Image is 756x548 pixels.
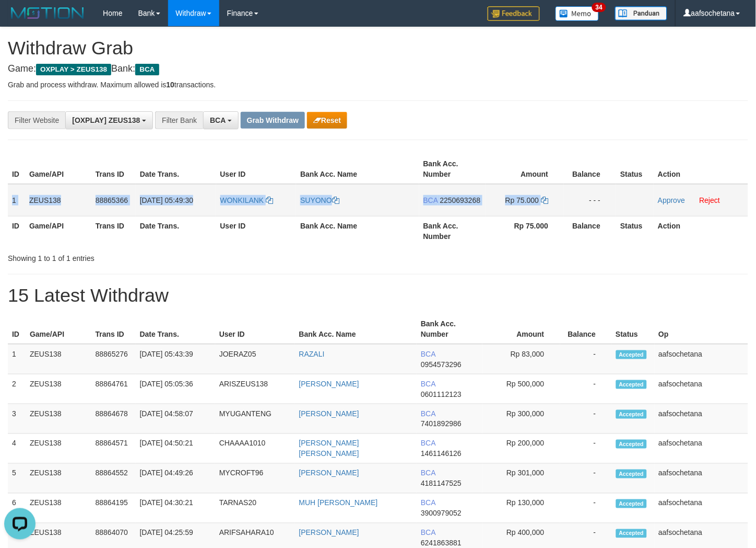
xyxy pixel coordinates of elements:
[215,344,295,374] td: JOERAZ05
[295,314,417,344] th: Bank Acc. Name
[155,111,203,129] div: Filter Bank
[136,314,215,344] th: Date Trans.
[136,434,215,464] td: [DATE] 04:50:21
[136,464,215,494] td: [DATE] 04:49:26
[421,350,435,358] span: BCA
[8,494,26,523] td: 6
[140,196,193,204] span: [DATE] 05:49:30
[615,6,667,20] img: panduan.png
[419,154,486,184] th: Bank Acc. Number
[215,464,295,494] td: MYCROFT96
[564,184,616,216] td: - - -
[440,196,481,204] span: Copy 2250693268 to clipboard
[25,184,91,216] td: ZEUS138
[8,404,26,434] td: 3
[616,216,654,246] th: Status
[482,374,560,404] td: Rp 500,000
[299,439,359,458] a: [PERSON_NAME] [PERSON_NAME]
[421,499,435,507] span: BCA
[299,469,359,477] a: [PERSON_NAME]
[136,344,215,374] td: [DATE] 05:43:39
[203,111,239,129] button: BCA
[91,434,136,464] td: 88864571
[8,344,26,374] td: 1
[26,404,91,434] td: ZEUS138
[215,494,295,523] td: TARNAS20
[423,196,438,204] span: BCA
[8,5,87,21] img: MOTION_logo.png
[421,529,435,537] span: BCA
[616,499,647,508] span: Accepted
[505,196,539,204] span: Rp 75.000
[616,154,654,184] th: Status
[91,344,136,374] td: 88865276
[91,404,136,434] td: 88864678
[700,196,720,204] a: Reject
[65,111,153,129] button: [OXPLAY] ZEUS138
[482,404,560,434] td: Rp 300,000
[8,285,748,306] h1: 15 Latest Withdraw
[299,380,359,388] a: [PERSON_NAME]
[486,216,564,246] th: Rp 75.000
[421,509,462,518] span: Copy 3900979052 to clipboard
[655,434,748,464] td: aafsochetana
[421,360,462,369] span: Copy 0954573296 to clipboard
[91,374,136,404] td: 88864761
[541,196,548,204] a: Copy 75000 to clipboard
[654,216,748,246] th: Action
[8,434,26,464] td: 4
[91,464,136,494] td: 88864552
[296,216,419,246] th: Bank Acc. Name
[91,494,136,523] td: 88864195
[299,350,325,358] a: RAZALI
[8,38,748,59] h1: Withdraw Grab
[25,216,91,246] th: Game/API
[560,494,612,523] td: -
[560,314,612,344] th: Balance
[215,314,295,344] th: User ID
[655,314,748,344] th: Op
[8,374,26,404] td: 2
[658,196,685,204] a: Approve
[655,404,748,434] td: aafsochetana
[36,64,111,75] span: OXPLAY > ZEUS138
[421,539,462,547] span: Copy 6241863881 to clipboard
[26,314,91,344] th: Game/API
[419,216,486,246] th: Bank Acc. Number
[26,494,91,523] td: ZEUS138
[421,450,462,458] span: Copy 1461146126 to clipboard
[482,464,560,494] td: Rp 301,000
[296,154,419,184] th: Bank Acc. Name
[8,216,25,246] th: ID
[616,380,647,389] span: Accepted
[26,464,91,494] td: ZEUS138
[96,196,128,204] span: 88865366
[299,499,378,507] a: MUH [PERSON_NAME]
[616,529,647,538] span: Accepted
[215,404,295,434] td: MYUGANTENG
[307,112,347,129] button: Reset
[482,494,560,523] td: Rp 130,000
[556,6,599,21] img: Button%20Memo.svg
[8,111,65,129] div: Filter Website
[560,344,612,374] td: -
[616,440,647,449] span: Accepted
[135,64,159,75] span: BCA
[8,314,26,344] th: ID
[26,344,91,374] td: ZEUS138
[421,420,462,428] span: Copy 7401892986 to clipboard
[616,350,647,359] span: Accepted
[136,404,215,434] td: [DATE] 04:58:07
[220,196,274,204] a: WONKILANK
[654,154,748,184] th: Action
[655,464,748,494] td: aafsochetana
[91,154,136,184] th: Trans ID
[616,470,647,478] span: Accepted
[8,464,26,494] td: 5
[8,154,25,184] th: ID
[592,3,606,12] span: 34
[300,196,339,204] a: SUYONO
[616,410,647,419] span: Accepted
[4,4,36,36] button: Open LiveChat chat widget
[421,409,435,418] span: BCA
